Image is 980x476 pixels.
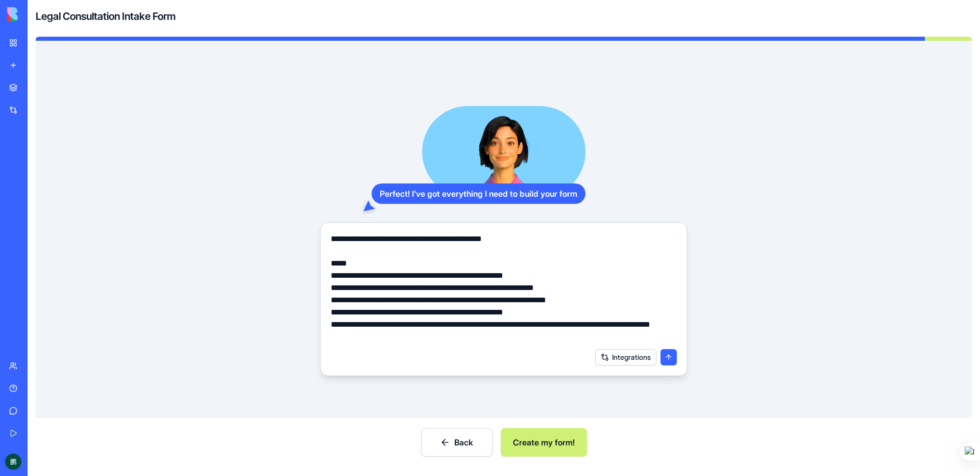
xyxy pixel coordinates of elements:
[501,428,587,457] button: Create my form!
[36,9,176,23] h4: Legal Consultation Intake Form
[595,349,656,365] button: Integrations
[7,7,70,21] img: logo
[372,183,585,204] div: Perfect! I've got everything I need to build your form
[5,454,21,470] img: ACg8ocLjXWUnVpaeGKTfvUR-HdIRNqt1kEwhLD0BnZPGRIdH0xxj4g=s96-c
[421,428,493,457] button: Back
